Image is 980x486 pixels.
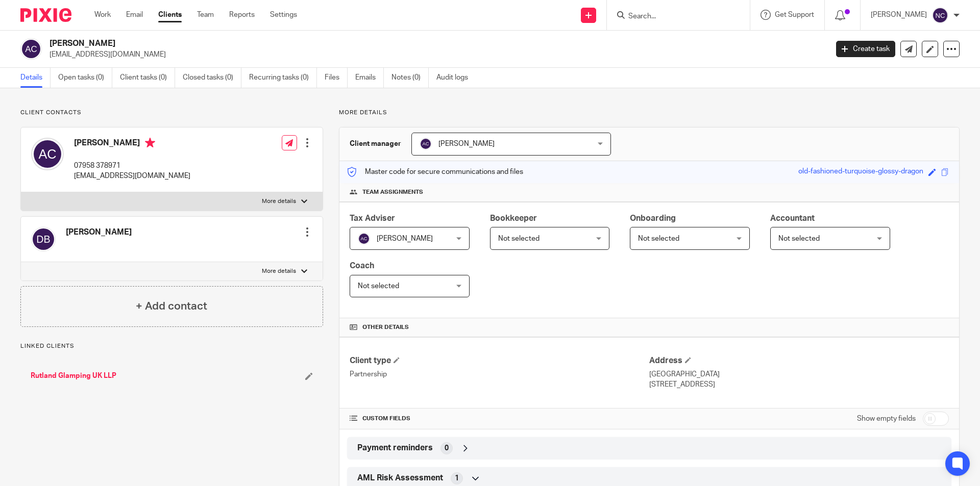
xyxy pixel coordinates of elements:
h4: CUSTOM FIELDS [350,415,649,423]
span: [PERSON_NAME] [377,235,433,242]
a: Create task [836,41,895,57]
h4: Client type [350,355,649,366]
a: Files [325,68,348,88]
span: Accountant [770,214,815,222]
h4: [PERSON_NAME] [66,227,132,238]
a: Emails [355,68,384,88]
p: [EMAIL_ADDRESS][DOMAIN_NAME] [74,171,190,181]
span: Not selected [498,235,540,242]
p: Linked clients [20,342,323,350]
span: AML Risk Assessment [357,473,443,483]
a: Settings [270,10,297,20]
a: Closed tasks (0) [183,68,241,88]
a: Work [94,10,111,20]
span: [PERSON_NAME] [438,140,495,147]
span: Other details [362,323,409,331]
span: Not selected [358,283,399,290]
a: Client tasks (0) [120,68,175,88]
a: Clients [158,10,182,20]
p: Master code for secure communications and files [347,167,523,177]
a: Details [20,68,51,88]
img: svg%3E [932,7,948,23]
img: svg%3E [20,38,42,60]
span: 0 [445,443,449,453]
p: More details [339,109,960,117]
img: svg%3E [420,138,432,150]
span: Coach [350,262,374,270]
i: Primary [145,138,155,148]
span: Bookkeeper [490,214,537,222]
a: Email [126,10,143,20]
p: [GEOGRAPHIC_DATA] [649,369,949,379]
a: Notes (0) [391,68,429,88]
p: More details [262,267,296,275]
span: Get Support [775,11,814,18]
img: Pixie [20,8,71,22]
p: 07958 378971 [74,161,190,171]
h3: Client manager [350,139,401,149]
h4: + Add contact [136,298,207,314]
p: Partnership [350,369,649,379]
input: Search [627,12,719,21]
a: Rutland Glamping UK LLP [31,371,116,381]
p: More details [262,197,296,206]
p: [EMAIL_ADDRESS][DOMAIN_NAME] [50,49,821,60]
div: old-fashioned-turquoise-glossy-dragon [798,166,923,178]
a: Audit logs [436,68,476,88]
a: Recurring tasks (0) [249,68,317,88]
a: Reports [229,10,255,20]
img: svg%3E [31,138,64,170]
span: Not selected [778,235,820,242]
p: [STREET_ADDRESS] [649,379,949,390]
span: Tax Adviser [350,214,395,222]
span: Not selected [638,235,679,242]
p: [PERSON_NAME] [871,10,927,20]
span: Payment reminders [357,443,433,453]
img: svg%3E [358,233,370,245]
a: Team [197,10,214,20]
p: Client contacts [20,109,323,117]
img: svg%3E [31,227,56,251]
span: Onboarding [630,214,676,222]
a: Open tasks (0) [58,68,112,88]
label: Show empty fields [857,414,916,424]
h4: Address [649,355,949,366]
span: Team assignments [362,188,423,196]
span: 1 [455,473,459,483]
h4: [PERSON_NAME] [74,138,190,150]
h2: [PERSON_NAME] [50,38,667,49]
